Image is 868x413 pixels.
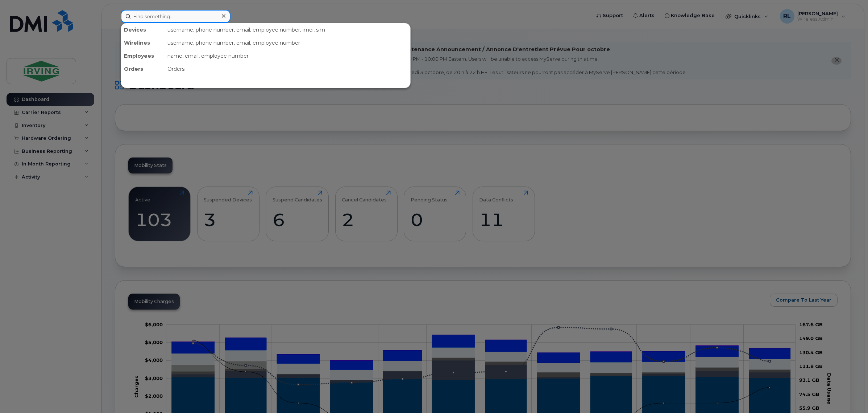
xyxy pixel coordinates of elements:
[165,36,410,49] div: username, phone number, email, employee number
[121,23,165,36] div: Devices
[165,62,410,75] div: Orders
[165,49,410,62] div: name, email, employee number
[121,49,165,62] div: Employees
[121,36,165,49] div: Wirelines
[165,23,410,36] div: username, phone number, email, employee number, imei, sim
[121,62,165,75] div: Orders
